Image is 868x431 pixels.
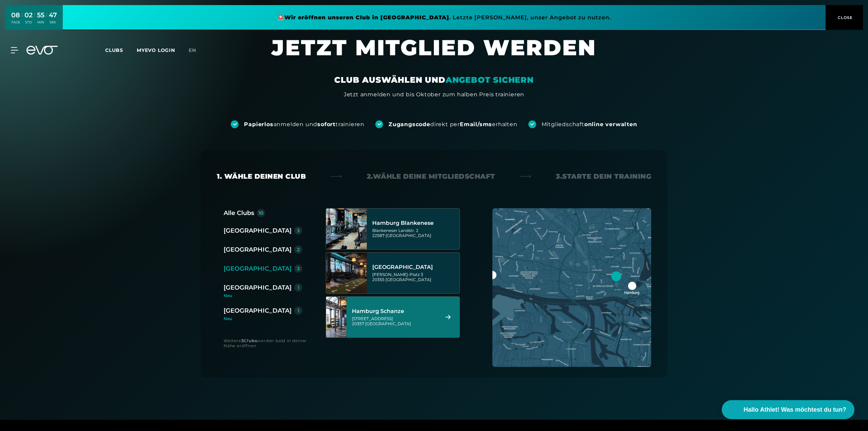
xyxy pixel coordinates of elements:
[224,264,291,273] div: [GEOGRAPHIC_DATA]
[326,253,367,293] img: Hamburg Stadthausbrücke
[460,121,492,128] strong: Email/sms
[34,11,35,29] div: :
[389,121,430,128] strong: Zugangscode
[46,11,47,29] div: :
[492,208,651,367] img: map
[297,228,300,233] div: 3
[542,121,637,128] div: Mitgliedschaft
[224,226,291,235] div: [GEOGRAPHIC_DATA]
[584,121,637,128] strong: online verwalten
[372,228,457,238] div: Blankeneser Landstr. 2 22587 [GEOGRAPHIC_DATA]
[352,308,437,315] div: Hamburg Schanze
[224,294,308,298] div: Neu
[334,75,533,85] div: CLUB AUSWÄHLEN UND
[836,15,853,21] span: CLOSE
[37,20,44,25] div: MIN
[241,338,244,343] strong: 3
[224,338,312,348] div: Weitere werden bald in deiner Nähe eröffnen
[224,283,291,292] div: [GEOGRAPHIC_DATA]
[49,20,57,25] div: SEK
[316,297,357,337] img: Hamburg Schanze
[372,272,457,282] div: [PERSON_NAME]-Platz 3 20355 [GEOGRAPHIC_DATA]
[224,317,302,321] div: Neu
[224,208,254,218] div: Alle Clubs
[244,338,257,343] strong: Clubs
[11,10,20,20] div: 08
[37,10,44,20] div: 55
[24,10,33,20] div: 02
[556,172,651,181] div: 3. Starte dein Training
[244,121,273,128] strong: Papierlos
[743,405,846,414] span: Hallo Athlet! Was möchtest du tun?
[105,47,123,53] span: Clubs
[24,20,33,25] div: STD
[298,308,299,313] div: 1
[298,285,299,290] div: 1
[352,316,437,326] div: [STREET_ADDRESS] 20357 [GEOGRAPHIC_DATA]
[297,266,300,271] div: 3
[344,91,524,99] div: Jetzt anmelden und bis Oktober zum halben Preis trainieren
[105,47,137,53] a: Clubs
[224,245,291,254] div: [GEOGRAPHIC_DATA]
[22,11,23,29] div: :
[189,47,196,53] span: en
[137,47,175,53] a: MYEVO LOGIN
[11,20,20,25] div: TAGE
[244,121,364,128] div: anmelden und trainieren
[49,10,57,20] div: 47
[189,46,204,54] a: en
[317,121,336,128] strong: sofort
[372,264,457,271] div: [GEOGRAPHIC_DATA]
[722,400,854,419] button: Hallo Athlet! Was möchtest du tun?
[217,172,306,181] div: 1. Wähle deinen Club
[389,121,517,128] div: direkt per erhalten
[826,5,863,30] button: CLOSE
[259,211,264,215] div: 10
[326,209,367,249] img: Hamburg Blankenese
[446,75,534,85] em: ANGEBOT SICHERN
[367,172,495,181] div: 2. Wähle deine Mitgliedschaft
[372,220,457,227] div: Hamburg Blankenese
[224,306,291,315] div: [GEOGRAPHIC_DATA]
[297,247,300,252] div: 2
